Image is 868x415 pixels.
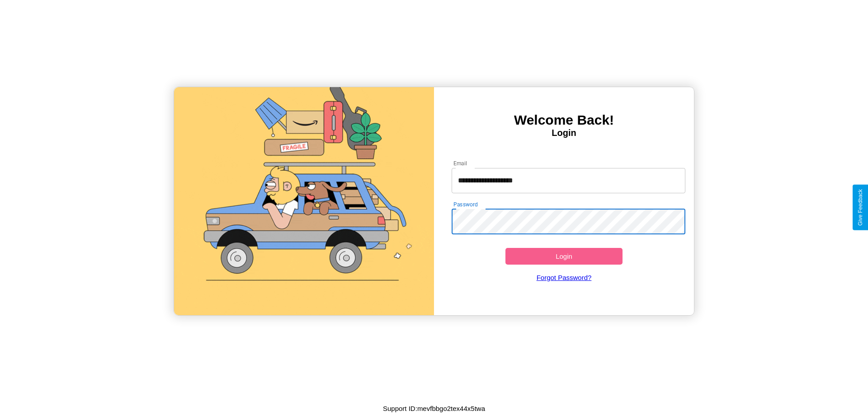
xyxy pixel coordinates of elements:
[434,128,694,138] h4: Login
[857,189,863,226] div: Give Feedback
[174,87,434,315] img: gif
[447,265,681,290] a: Forgot Password?
[453,159,467,167] label: Email
[453,201,477,208] label: Password
[383,402,485,415] p: Support ID: mevfbbgo2tex44x5twa
[434,112,694,128] h3: Welcome Back!
[505,248,623,265] button: Login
